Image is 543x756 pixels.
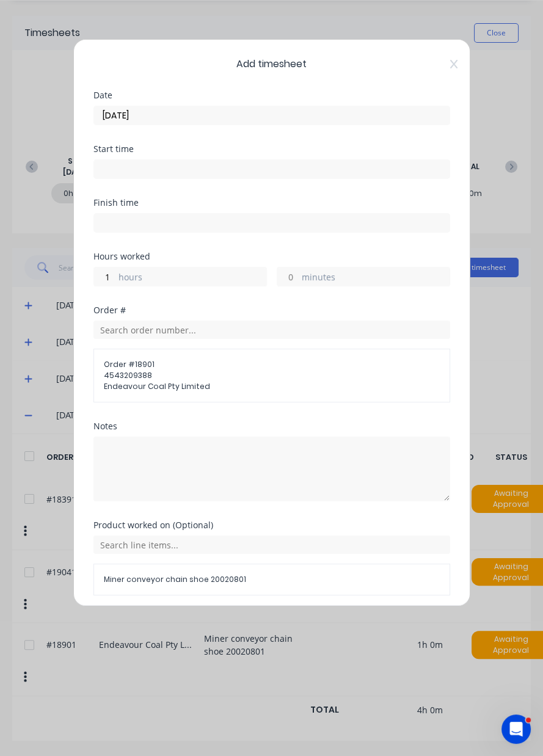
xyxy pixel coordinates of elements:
[93,145,450,153] div: Start time
[93,521,450,529] div: Product worked on (Optional)
[104,381,440,392] span: Endeavour Coal Pty Limited
[501,714,531,744] iframe: Intercom live chat
[94,267,115,286] input: 0
[93,198,450,207] div: Finish time
[93,536,450,554] input: Search line items...
[118,271,266,286] label: hours
[93,321,450,339] input: Search order number...
[93,422,450,431] div: Notes
[93,57,450,71] span: Add timesheet
[93,91,450,100] div: Date
[277,267,299,286] input: 0
[104,370,440,381] span: 4543209388
[104,574,440,585] span: Miner conveyor chain shoe 20020801
[93,306,450,314] div: Order #
[93,252,450,261] div: Hours worked
[104,359,440,370] span: Order # 18901
[302,271,450,286] label: minutes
